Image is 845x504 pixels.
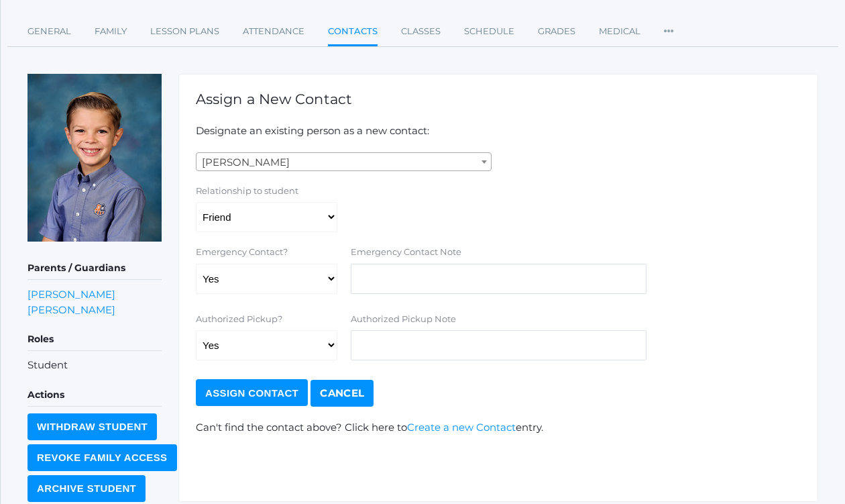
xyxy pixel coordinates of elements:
[95,18,127,45] a: Family
[196,246,288,259] label: Emergency Contact?
[27,384,162,407] h5: Actions
[196,123,801,139] p: Designate an existing person as a new contact:
[599,18,640,45] a: Medical
[27,18,71,45] a: General
[196,379,308,406] input: Assign Contact
[27,74,162,242] img: James Bernardi
[27,358,162,373] li: Student
[351,246,461,259] label: Emergency Contact Note
[27,257,162,280] h5: Parents / Guardians
[196,185,298,198] label: Relationship to student
[196,313,282,326] label: Authorized Pickup?
[27,444,177,471] input: Revoke Family Access
[27,328,162,351] h5: Roles
[196,420,801,436] p: Can't find the contact above? Click here to entry.
[328,18,378,47] a: Contacts
[401,18,441,45] a: Classes
[407,421,516,434] a: Create a new Contact
[311,380,374,407] a: Cancel
[27,287,115,302] a: [PERSON_NAME]
[27,475,146,502] input: Archive Student
[538,18,575,45] a: Grades
[196,91,801,107] h1: Assign a New Contact
[27,413,157,440] input: Withdraw Student
[351,313,456,326] label: Authorized Pickup Note
[196,153,491,172] span: Watters, Katie
[243,18,304,45] a: Attendance
[27,302,115,317] a: [PERSON_NAME]
[150,18,219,45] a: Lesson Plans
[196,152,492,171] span: Watters, Katie
[464,18,514,45] a: Schedule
